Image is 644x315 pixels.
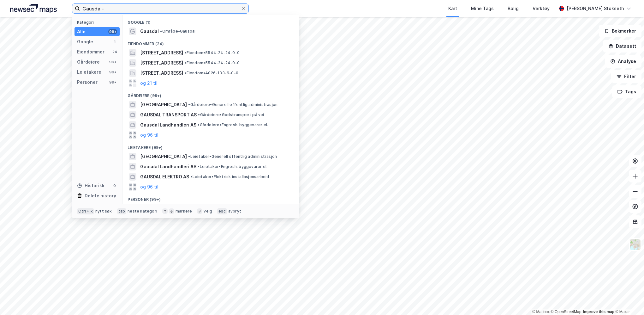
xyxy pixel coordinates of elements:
[10,4,57,13] img: logo.a4113a55bc3d86da70a041830d287a7e.svg
[77,58,100,66] div: Gårdeiere
[160,29,195,34] span: Område • Gausdal
[184,60,240,65] span: Eiendom • 5544-24-24-0-0
[108,80,117,85] div: 99+
[122,36,299,48] div: Eiendommer (24)
[108,59,117,65] div: 99+
[599,25,641,37] button: Bokmerker
[77,182,104,189] div: Historikk
[603,40,641,52] button: Datasett
[198,164,267,169] span: Leietaker • Engrosh. byggevarer el.
[77,68,101,76] div: Leietakere
[184,71,238,76] span: Eiendom • 4026-133-6-0-0
[198,112,200,117] span: •
[567,5,624,12] div: [PERSON_NAME] Stokseth
[160,29,162,34] span: •
[471,5,494,12] div: Mine Tags
[508,5,519,12] div: Bolig
[77,20,120,25] div: Kategori
[198,112,264,117] span: Gårdeiere • Godstransport på vei
[140,59,183,67] span: [STREET_ADDRESS]
[122,140,299,151] div: Leietakere (99+)
[122,15,299,26] div: Google (1)
[140,111,197,119] span: GAUSDAL TRANSPORT AS
[605,55,641,68] button: Analyse
[184,50,186,55] span: •
[176,209,192,214] div: markere
[190,174,269,179] span: Leietaker • Elektrisk installasjonsarbeid
[117,208,127,214] div: tab
[612,85,641,98] button: Tags
[112,39,117,44] div: 1
[122,88,299,100] div: Gårdeiere (99+)
[198,122,200,127] span: •
[184,71,186,75] span: •
[198,164,200,169] span: •
[228,209,241,214] div: avbryt
[140,101,187,108] span: [GEOGRAPHIC_DATA]
[188,154,277,159] span: Leietaker • Generell offentlig administrasjon
[140,121,196,129] span: Gausdal Landhandleri AS
[140,163,196,170] span: Gausdal Landhandleri AS
[532,310,550,314] a: Mapbox
[77,28,86,35] div: Alle
[217,208,227,214] div: esc
[85,192,116,200] div: Delete history
[95,209,112,214] div: nytt søk
[611,70,641,83] button: Filter
[190,174,192,179] span: •
[77,38,93,46] div: Google
[198,122,268,127] span: Gårdeiere • Engrosh. byggevarer el.
[533,5,550,12] div: Verktøy
[204,209,212,214] div: velg
[612,285,644,315] div: Kontrollprogram for chat
[112,183,117,188] div: 0
[140,131,158,139] button: og 96 til
[140,69,183,77] span: [STREET_ADDRESS]
[140,153,187,160] span: [GEOGRAPHIC_DATA]
[122,192,299,203] div: Personer (99+)
[77,48,104,56] div: Eiendommer
[188,102,277,107] span: Gårdeiere • Generell offentlig administrasjon
[108,29,117,34] div: 99+
[140,28,159,35] span: Gausdal
[184,50,240,55] span: Eiendom • 5544-24-24-0-0
[128,209,157,214] div: neste kategori
[140,183,158,191] button: og 96 til
[612,285,644,315] iframe: Chat Widget
[80,4,241,13] input: Søk på adresse, matrikkel, gårdeiere, leietakere eller personer
[629,238,641,250] img: Z
[448,5,457,12] div: Kart
[77,78,98,86] div: Personer
[184,60,186,65] span: •
[140,173,189,181] span: GAUSDAL ELEKTRO AS
[112,49,117,54] div: 24
[188,154,190,159] span: •
[188,102,190,107] span: •
[77,208,94,214] div: Ctrl + k
[140,79,158,87] button: og 21 til
[140,49,183,57] span: [STREET_ADDRESS]
[551,310,581,314] a: OpenStreetMap
[108,70,117,75] div: 99+
[583,310,614,314] a: Improve this map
